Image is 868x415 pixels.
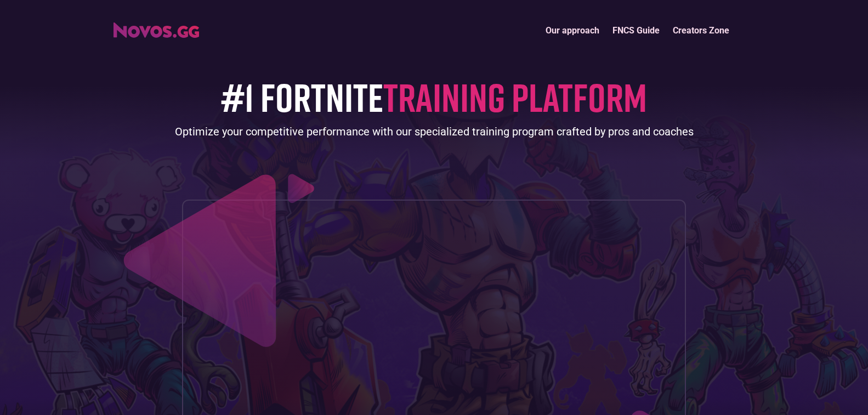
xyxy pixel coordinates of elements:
div: Optimize your competitive performance with our specialized training program crafted by pros and c... [175,124,694,139]
h1: #1 FORTNITE [221,75,647,118]
span: TRAINING PLATFORM [383,73,647,121]
a: Our approach [539,19,606,42]
a: Creators Zone [666,19,736,42]
a: home [114,19,199,38]
a: FNCS Guide [606,19,666,42]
